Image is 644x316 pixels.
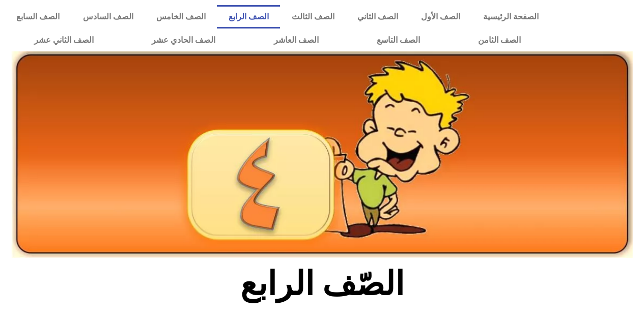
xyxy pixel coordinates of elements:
[471,5,550,28] a: الصفحة الرئيسية
[409,5,471,28] a: الصف الأول
[346,5,409,28] a: الصف الثاني
[449,28,550,52] a: الصف الثامن
[123,28,244,52] a: الصف الحادي عشر
[280,5,346,28] a: الصف الثالث
[348,28,449,52] a: الصف التاسع
[217,5,280,28] a: الصف الرابع
[154,264,490,304] h2: الصّف الرابع
[245,28,348,52] a: الصف العاشر
[5,28,123,52] a: الصف الثاني عشر
[71,5,145,28] a: الصف السادس
[5,5,71,28] a: الصف السابع
[145,5,217,28] a: الصف الخامس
